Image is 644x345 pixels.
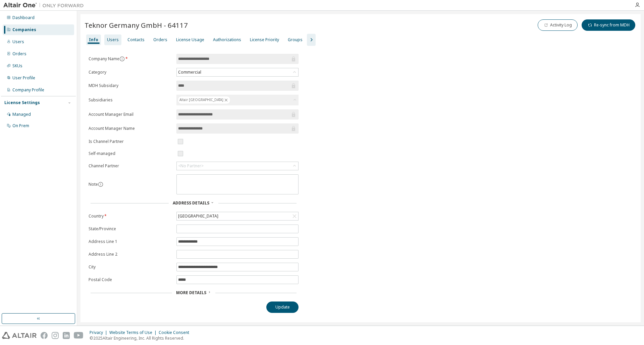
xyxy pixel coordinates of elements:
label: Account Manager Email [89,112,172,117]
div: On Prem [12,123,29,128]
img: linkedin.svg [63,332,70,339]
div: Users [12,39,24,45]
span: Teknor Germany GmbH - 64117 [85,20,188,30]
div: <No Partner> [178,163,204,169]
label: State/Province [89,226,172,232]
label: Subsidiaries [89,97,172,103]
label: Channel Partner [89,163,172,169]
label: Company Name [89,56,172,62]
div: Orders [153,37,167,42]
div: SKUs [12,63,22,69]
div: Contacts [127,37,145,42]
div: Altair [GEOGRAPHIC_DATA] [176,95,299,105]
div: <No Partner> [177,162,298,170]
div: Users [107,37,119,42]
label: Note [89,181,98,187]
label: Account Manager Name [89,126,172,131]
span: More Details [176,290,206,295]
div: Managed [12,112,31,117]
div: [GEOGRAPHIC_DATA] [177,212,298,220]
img: facebook.svg [41,332,48,339]
label: Self-managed [89,151,172,156]
button: Activity Log [538,19,578,31]
button: information [98,182,103,187]
img: instagram.svg [52,332,59,339]
label: Category [89,70,172,75]
div: Orders [12,51,26,57]
div: User Profile [12,75,35,81]
label: MDH Subsidary [89,83,172,88]
p: © 2025 Altair Engineering, Inc. All Rights Reserved. [90,335,193,341]
div: Info [89,37,98,42]
div: [GEOGRAPHIC_DATA] [177,212,219,220]
div: Commercial [177,69,202,76]
label: City [89,264,172,270]
button: information [119,56,125,62]
img: youtube.svg [74,332,84,339]
div: Commercial [177,68,298,76]
button: Update [266,301,299,313]
div: Altair [GEOGRAPHIC_DATA] [178,96,230,104]
label: Country [89,213,172,219]
label: Address Line 1 [89,239,172,244]
div: Cookie Consent [159,330,193,335]
div: License Settings [4,100,40,105]
div: Dashboard [12,15,35,20]
div: License Priority [250,37,279,42]
div: Company Profile [12,87,44,93]
img: Altair One [3,2,87,9]
label: Is Channel Partner [89,139,172,144]
label: Address Line 2 [89,252,172,257]
label: Postal Code [89,277,172,282]
span: Address Details [173,200,209,206]
img: altair_logo.svg [2,332,37,339]
button: Re-sync from MDH [582,19,635,31]
div: Privacy [90,330,109,335]
div: Authorizations [213,37,241,42]
div: License Usage [176,37,204,42]
div: Website Terms of Use [109,330,159,335]
div: Groups [288,37,303,42]
div: Companies [12,27,36,32]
